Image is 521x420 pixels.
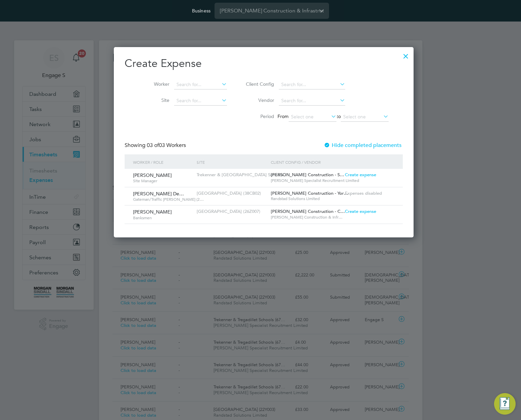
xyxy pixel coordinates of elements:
[244,81,274,87] label: Client Config
[147,142,159,149] span: 03 of
[271,172,344,178] span: [PERSON_NAME] Construction - S…
[324,142,401,149] label: Hide completed placements
[341,112,389,122] input: Select one
[133,215,192,221] span: Banksmen
[125,142,187,149] div: Showing
[133,191,184,197] span: [PERSON_NAME] De…
[279,96,345,106] input: Search for...
[197,208,260,214] span: [GEOGRAPHIC_DATA] (26Z007)
[244,113,274,119] label: Period
[147,142,186,149] span: 03 Workers
[125,56,403,71] h2: Create Expense
[197,190,261,196] span: [GEOGRAPHIC_DATA] (38CB02)
[235,109,397,125] li: From to
[271,190,348,196] span: [PERSON_NAME] Construction - Yor…
[345,190,382,196] span: Expenses disabled
[271,208,345,214] span: [PERSON_NAME] Construction - C…
[195,154,269,170] div: Site
[133,209,172,215] span: [PERSON_NAME]
[269,154,343,170] div: Client Config / Vendor
[345,208,376,214] span: Create expense
[133,197,192,202] span: Gateman/Traffic [PERSON_NAME] (2…
[139,97,169,103] label: Site
[197,172,288,178] span: Trekenner & [GEOGRAPHIC_DATA] Schools…
[174,96,227,106] input: Search for...
[271,196,341,201] span: Randstad Solutions Limited
[133,178,192,184] span: Site Manager
[133,172,172,178] span: [PERSON_NAME]
[174,80,227,89] input: Search for...
[271,178,341,183] span: [PERSON_NAME] Specialist Recruitment Limited
[279,80,345,89] input: Search for...
[131,154,195,170] div: Worker / Role
[271,215,341,220] span: [PERSON_NAME] Construction & Infr…
[244,97,274,103] label: Vendor
[139,81,169,87] label: Worker
[192,8,210,14] label: Business
[494,393,516,415] button: Engage Resource Center
[289,112,336,122] input: Select one
[345,172,376,178] span: Create expense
